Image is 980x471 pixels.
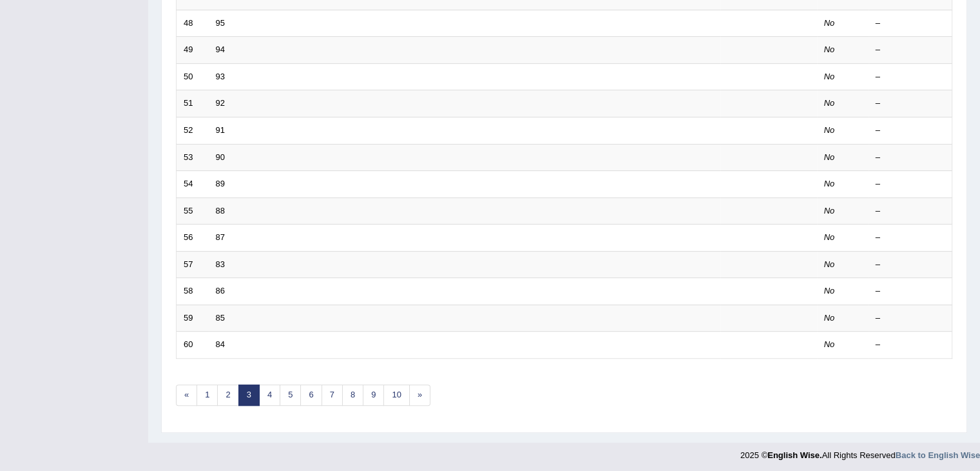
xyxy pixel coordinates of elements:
[876,285,945,297] div: –
[216,339,225,349] a: 84
[280,385,301,406] a: 5
[824,18,835,28] em: No
[177,144,209,171] td: 53
[383,385,409,406] a: 10
[177,197,209,225] td: 55
[876,71,945,83] div: –
[216,232,225,242] a: 87
[824,286,835,296] em: No
[824,152,835,162] em: No
[197,385,218,406] a: 1
[876,232,945,244] div: –
[824,125,835,135] em: No
[876,152,945,164] div: –
[824,232,835,242] em: No
[824,72,835,81] em: No
[177,37,209,64] td: 49
[824,313,835,323] em: No
[876,259,945,271] div: –
[216,45,225,54] a: 94
[216,72,225,81] a: 93
[216,18,225,28] a: 95
[876,178,945,190] div: –
[824,206,835,215] em: No
[876,97,945,110] div: –
[177,278,209,305] td: 58
[216,313,225,323] a: 85
[824,339,835,349] em: No
[322,385,343,406] a: 7
[300,385,322,406] a: 6
[216,286,225,296] a: 86
[740,443,980,461] div: 2025 © All Rights Reserved
[216,206,225,215] a: 88
[177,225,209,252] td: 56
[876,125,945,137] div: –
[177,305,209,332] td: 59
[876,44,945,56] div: –
[767,450,821,460] strong: English Wise.
[216,152,225,162] a: 90
[876,339,945,351] div: –
[824,45,835,54] em: No
[824,259,835,269] em: No
[177,117,209,144] td: 52
[342,385,363,406] a: 8
[216,125,225,135] a: 91
[177,171,209,198] td: 54
[363,385,384,406] a: 9
[216,259,225,269] a: 83
[177,10,209,37] td: 48
[177,90,209,117] td: 51
[238,385,260,406] a: 3
[824,179,835,188] em: No
[409,385,430,406] a: »
[216,179,225,188] a: 89
[876,17,945,30] div: –
[876,205,945,217] div: –
[177,63,209,90] td: 50
[217,385,238,406] a: 2
[177,251,209,278] td: 57
[824,98,835,108] em: No
[259,385,280,406] a: 4
[216,98,225,108] a: 92
[876,312,945,325] div: –
[177,332,209,359] td: 60
[176,385,197,406] a: «
[896,450,980,460] a: Back to English Wise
